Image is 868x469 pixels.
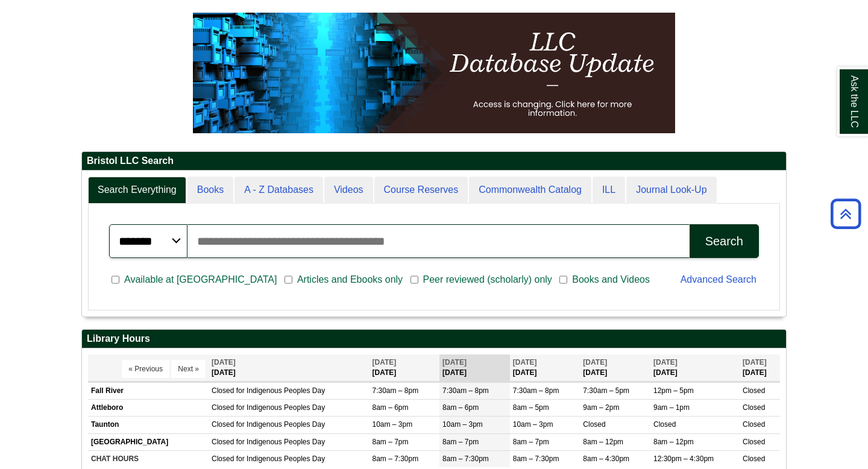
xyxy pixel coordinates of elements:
td: CHAT HOURS [88,450,209,467]
span: 8am – 7:30pm [372,455,418,463]
span: Closed [212,420,234,429]
th: [DATE] [650,354,740,382]
img: HTML tutorial [193,13,675,133]
button: Next » [171,360,206,378]
span: 9am – 1pm [653,403,690,412]
span: 10am – 3pm [372,420,412,429]
span: 8am – 6pm [372,403,408,412]
button: Search [690,224,759,258]
a: A - Z Databases [234,177,323,204]
th: [DATE] [439,354,510,382]
button: « Previous [122,360,169,378]
span: [DATE] [513,358,537,367]
span: 8am – 7pm [372,438,408,446]
td: Attleboro [88,400,209,417]
th: [DATE] [740,354,780,382]
input: Peer reviewed (scholarly) only [410,274,418,285]
th: [DATE] [209,354,369,382]
span: 8am – 12pm [583,438,623,446]
span: [DATE] [212,358,236,367]
a: Journal Look-Up [626,177,716,204]
span: Closed [212,438,234,446]
span: 9am – 2pm [583,403,619,412]
span: [DATE] [372,358,396,367]
span: Books and Videos [567,272,655,287]
td: Taunton [88,417,209,433]
span: 8am – 7pm [513,438,549,446]
span: Peer reviewed (scholarly) only [418,272,557,287]
span: 8am – 7pm [442,438,479,446]
a: ILL [593,177,625,204]
a: Advanced Search [681,274,756,285]
span: [DATE] [442,358,467,367]
div: Search [705,234,743,248]
span: 7:30am – 8pm [372,386,418,395]
a: Course Reserves [374,177,468,204]
span: Closed [743,403,765,412]
span: 8am – 5pm [513,403,549,412]
span: 8am – 7:30pm [513,455,559,463]
span: for Indigenous Peoples Day [236,420,325,429]
a: Back to Top [826,206,865,222]
span: Closed [743,386,765,395]
span: 10am – 3pm [513,420,553,429]
span: Available at [GEOGRAPHIC_DATA] [119,272,281,287]
span: Articles and Ebooks only [292,272,407,287]
span: 7:30am – 5pm [583,386,629,395]
input: Articles and Ebooks only [285,274,292,285]
span: Closed [743,438,765,446]
span: Closed [212,403,234,412]
h2: Bristol LLC Search [82,152,786,171]
span: 8am – 12pm [653,438,694,446]
span: Closed [653,420,676,429]
th: [DATE] [369,354,439,382]
span: [DATE] [653,358,678,367]
th: [DATE] [510,354,580,382]
span: Closed [212,386,234,395]
span: 8am – 7:30pm [442,455,489,463]
input: Books and Videos [559,274,567,285]
a: Search Everything [88,177,186,204]
span: 10am – 3pm [442,420,483,429]
a: Books [187,177,233,204]
span: [DATE] [583,358,607,367]
span: 12pm – 5pm [653,386,694,395]
h2: Library Hours [82,330,786,348]
th: [DATE] [580,354,650,382]
span: 8am – 6pm [442,403,479,412]
span: 7:30am – 8pm [513,386,559,395]
a: Commonwealth Catalog [469,177,591,204]
span: Closed [743,455,765,463]
span: [DATE] [743,358,767,367]
span: 8am – 4:30pm [583,455,629,463]
span: for Indigenous Peoples Day [236,403,325,412]
span: 12:30pm – 4:30pm [653,455,714,463]
td: [GEOGRAPHIC_DATA] [88,433,209,450]
span: for Indigenous Peoples Day [236,438,325,446]
span: Closed [743,420,765,429]
a: Videos [324,177,373,204]
span: for Indigenous Peoples Day [236,386,325,395]
input: Available at [GEOGRAPHIC_DATA] [112,274,119,285]
span: Closed [583,420,605,429]
td: Fall River [88,383,209,400]
span: Closed [212,455,234,463]
span: 7:30am – 8pm [442,386,489,395]
span: for Indigenous Peoples Day [236,455,325,463]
